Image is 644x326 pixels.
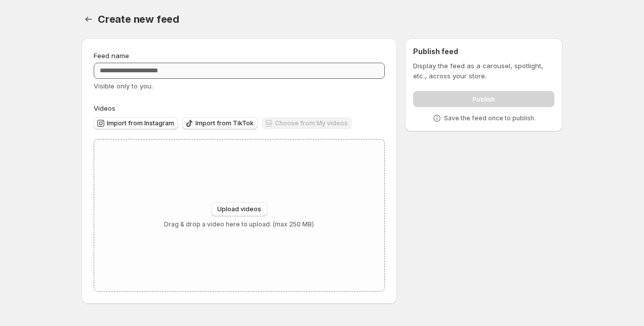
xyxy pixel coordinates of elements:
[217,205,261,213] span: Upload videos
[94,117,178,129] button: Import from Instagram
[413,46,554,57] h2: Publish feed
[444,114,536,122] p: Save the feed once to publish.
[94,82,153,90] span: Visible only to you.
[94,52,129,60] span: Feed name
[107,119,174,127] span: Import from Instagram
[164,220,314,228] p: Drag & drop a video here to upload. (max 250 MB)
[195,119,254,127] span: Import from TikTok
[94,104,115,112] span: Videos
[98,13,179,25] span: Create new feed
[82,12,96,26] button: Settings
[413,61,554,81] p: Display the feed as a carousel, spotlight, etc., across your store.
[211,202,267,216] button: Upload videos
[182,117,258,129] button: Import from TikTok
